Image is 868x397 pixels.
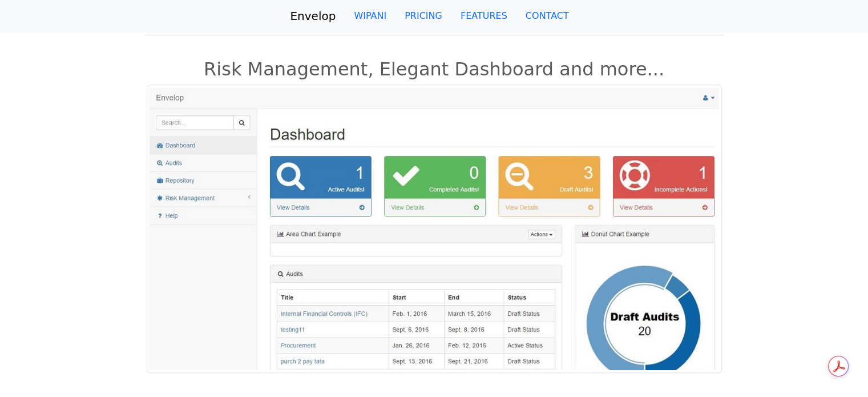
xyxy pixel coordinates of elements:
[345,5,395,27] a: WIPANI
[395,5,451,27] a: PRICING
[451,5,516,27] a: FEATURES
[516,5,578,27] a: CONTACT
[290,5,336,27] a: Envelop
[147,85,722,373] img: GRC Envelop dashboard for audits and risk management.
